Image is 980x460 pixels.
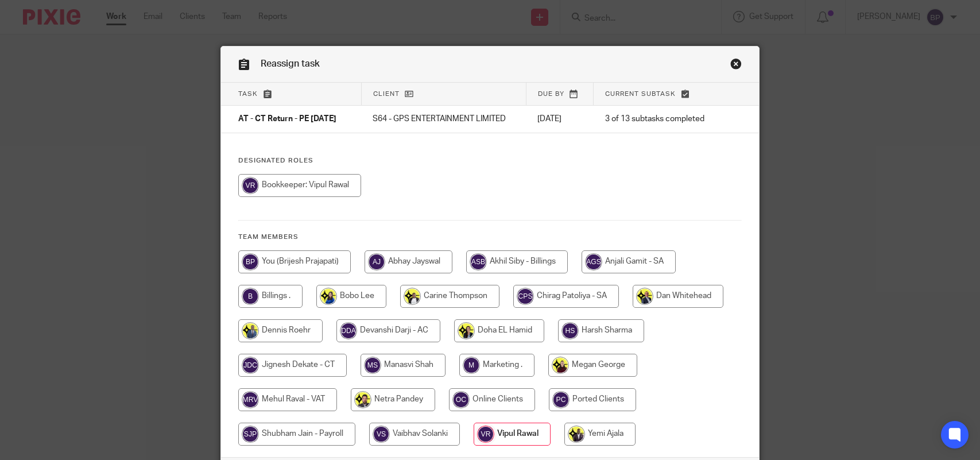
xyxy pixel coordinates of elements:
[238,233,742,242] h4: Team members
[538,91,564,97] span: Due by
[238,115,336,123] span: AT - CT Return - PE [DATE]
[605,91,676,97] span: Current subtask
[537,113,582,125] p: [DATE]
[238,156,742,165] h4: Designated Roles
[594,106,723,133] td: 3 of 13 subtasks completed
[373,91,400,97] span: Client
[238,91,258,97] span: Task
[730,58,742,74] a: Close this dialog window
[261,59,320,68] span: Reassign task
[373,113,514,125] p: S64 - GPS ENTERTAINMENT LIMITED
